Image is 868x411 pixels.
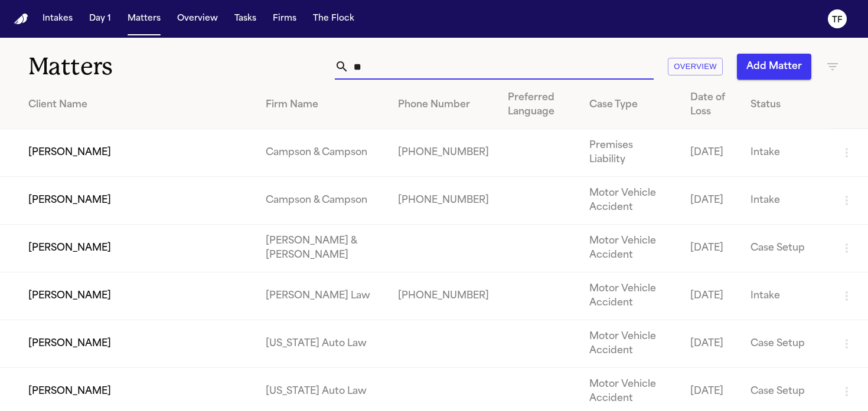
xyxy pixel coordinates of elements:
[681,272,741,320] td: [DATE]
[580,272,681,320] td: Motor Vehicle Accident
[123,8,165,29] button: Matters
[580,225,681,272] td: Motor Vehicle Accident
[398,98,489,112] div: Phone Number
[580,320,681,368] td: Motor Vehicle Accident
[690,91,732,119] div: Date of Loss
[28,98,247,112] div: Client Name
[256,272,389,320] td: [PERSON_NAME] Law
[256,225,389,272] td: [PERSON_NAME] & [PERSON_NAME]
[84,8,116,29] button: Day 1
[38,8,77,29] button: Intakes
[741,225,830,272] td: Case Setup
[268,8,301,29] button: Firms
[389,177,498,225] td: [PHONE_NUMBER]
[14,14,28,25] a: Home
[14,14,28,25] img: Finch Logo
[737,54,811,80] button: Add Matter
[389,272,498,320] td: [PHONE_NUMBER]
[230,8,261,29] button: Tasks
[580,177,681,225] td: Motor Vehicle Accident
[589,98,671,112] div: Case Type
[741,320,830,368] td: Case Setup
[681,320,741,368] td: [DATE]
[668,58,723,76] button: Overview
[741,177,830,225] td: Intake
[308,8,359,29] button: The Flock
[256,129,389,177] td: Campson & Campson
[389,129,498,177] td: [PHONE_NUMBER]
[681,177,741,225] td: [DATE]
[28,52,253,81] h1: Matters
[266,98,379,112] div: Firm Name
[580,129,681,177] td: Premises Liability
[508,91,570,119] div: Preferred Language
[256,320,389,368] td: [US_STATE] Auto Law
[741,129,830,177] td: Intake
[172,8,223,29] button: Overview
[256,177,389,225] td: Campson & Campson
[681,225,741,272] td: [DATE]
[681,129,741,177] td: [DATE]
[750,98,821,112] div: Status
[741,272,830,320] td: Intake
